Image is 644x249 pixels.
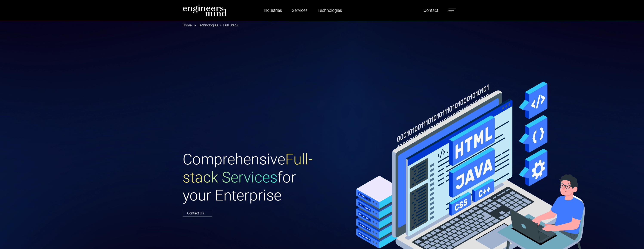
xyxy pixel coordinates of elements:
a: Industries [262,5,284,15]
span: Full-stack Services [183,150,313,186]
a: Technologies [316,5,344,15]
nav: breadcrumb [183,21,461,30]
a: Contact [422,5,440,15]
a: Home [183,23,192,27]
li: Full Stack [218,23,238,28]
h1: Comprehensive for your Enterprise [183,150,319,204]
a: Technologies [198,23,218,27]
a: Contact Us [183,210,212,217]
a: Services [290,5,309,15]
img: logo [183,4,227,16]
